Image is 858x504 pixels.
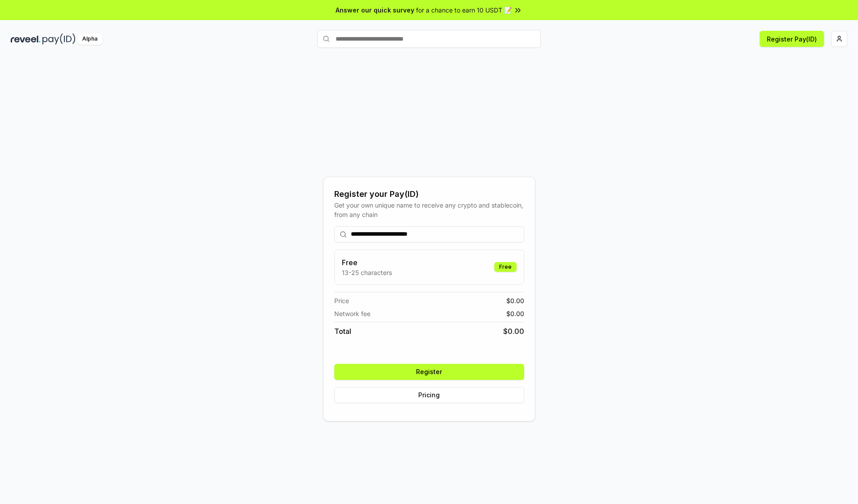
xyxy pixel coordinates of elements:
[494,262,517,272] div: Free
[334,364,524,380] button: Register
[334,200,524,219] div: Get your own unique name to receive any crypto and stablecoin, from any chain
[334,309,370,318] span: Network fee
[416,5,512,15] span: for a chance to earn 10 USDT 📝
[11,33,41,45] img: reveel_dark
[336,5,414,15] span: Answer our quick survey
[42,33,76,45] img: pay_id
[342,268,392,277] p: 13-25 characters
[77,33,102,45] div: Alpha
[334,188,524,200] div: Register your Pay(ID)
[342,257,392,268] h3: Free
[506,309,524,318] span: $ 0.00
[334,387,524,403] button: Pricing
[760,31,824,47] button: Register Pay(ID)
[506,296,524,305] span: $ 0.00
[334,296,349,305] span: Price
[334,326,351,337] span: Total
[503,326,524,337] span: $ 0.00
